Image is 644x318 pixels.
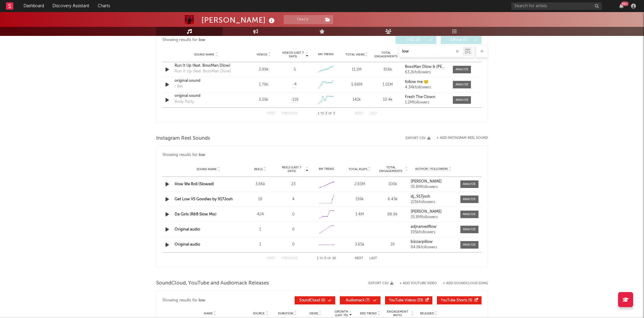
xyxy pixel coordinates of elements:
[399,38,427,42] span: UGC ( 3 )
[284,15,321,24] button: Track
[309,312,318,315] span: Views
[175,99,194,105] div: Body Party
[295,296,335,304] button: SoundCloud(6)
[163,151,481,159] div: Showing results for
[349,167,367,171] span: Total Plays
[175,63,238,69] div: Run It Up (feat. BossMan Dlow)
[253,312,265,315] span: Source
[378,181,408,187] div: 100k
[411,180,456,184] a: [PERSON_NAME]
[378,166,404,173] span: Total Engagements
[250,82,278,88] div: 1.79k
[278,196,308,202] div: 4
[399,49,463,54] input: Search by song name or URL
[411,240,456,244] a: bizzarpillow
[346,299,365,302] span: Audiomack
[175,78,238,84] a: original sound
[175,84,183,90] div: I Bet
[156,135,210,142] span: Instagram Reel Sounds
[291,97,298,103] span: -118
[175,93,238,99] div: original sound
[278,211,308,218] div: 0
[156,280,269,287] span: SoundCloud, YouTube and Audiomack Releases
[411,240,433,244] strong: bizzarpillow
[374,97,402,103] div: 10.4k
[345,242,375,248] div: 3.65k
[360,312,377,315] span: 60D Trend
[441,36,481,44] button: Official(0)
[378,211,408,218] div: 86.9k
[345,181,375,187] div: 2.83M
[175,197,233,201] a: Get Low VS Goodies by 917Josh
[175,227,200,231] a: Original audio
[411,215,456,219] div: 35.8M followers
[411,195,430,199] strong: dj_917josh
[175,182,214,186] a: How We Roll (Slowed)
[340,296,380,304] button: Audiomack(7)
[399,282,437,285] button: + Add YouTube Video
[311,167,342,171] div: 6M Trend
[385,296,432,304] button: YouTube Videos(39)
[396,36,436,44] button: UGC(3)
[378,242,408,248] div: 19
[437,296,481,304] button: YouTube Shorts(9)
[437,282,488,285] button: + Add SoundCloud Song
[175,68,231,75] div: Run It Up (feat. BossMan Dlow)
[368,281,393,285] button: Export CSV
[199,151,205,159] div: low
[441,299,472,302] span: ( 9 )
[278,312,293,315] span: Duration
[343,67,371,73] div: 11.1M
[294,67,296,73] div: 5
[405,65,447,69] a: BossMan Dlow & [PERSON_NAME]
[267,112,276,115] button: First
[378,196,408,202] div: 6.43k
[278,181,308,187] div: 23
[328,112,332,115] span: of
[405,95,435,99] strong: Fresh The Clown
[278,227,308,233] div: 0
[405,85,447,90] div: 4.34k followers
[245,227,275,233] div: 1
[201,15,276,25] div: [PERSON_NAME]
[163,296,295,304] div: Showing results for
[175,243,200,246] a: Original audio
[267,257,276,260] button: First
[393,282,437,285] div: + Add YouTube Video
[310,110,343,117] div: 1 3 3
[411,210,442,214] strong: [PERSON_NAME]
[405,95,447,99] a: Fresh The Clown
[197,167,217,171] span: Sound Name
[245,181,275,187] div: 3.86k
[621,2,629,6] div: 99 +
[245,196,275,202] div: 18
[204,312,213,315] span: Name
[374,67,402,73] div: 816k
[254,167,263,171] span: Reels
[405,70,447,75] div: 63.2k followers
[415,167,448,171] span: Author / Followers
[344,299,371,302] span: ( 7 )
[411,180,442,183] strong: [PERSON_NAME]
[405,65,467,69] strong: BossMan Dlow & [PERSON_NAME]
[343,82,371,88] div: 5.98M
[175,212,216,216] a: Da Girls (R&B Slow Mix)
[355,112,363,115] button: Next
[385,310,410,317] span: Engagement Ratio
[327,257,331,260] span: of
[369,112,377,115] button: Last
[411,230,456,234] div: 195k followers
[374,82,402,88] div: 1.01M
[511,2,602,10] input: Search for artists
[411,245,456,250] div: 84.8k followers
[299,299,320,302] span: SoundCloud
[411,225,456,229] a: adjnamedflow
[282,112,298,115] button: Previous
[411,210,456,214] a: [PERSON_NAME]
[282,257,298,260] button: Previous
[405,80,447,84] a: follow me 😒
[335,310,348,313] p: Growth
[431,136,488,140] div: + Add Instagram Reel Sound
[278,166,305,173] span: Reels (last 7 days)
